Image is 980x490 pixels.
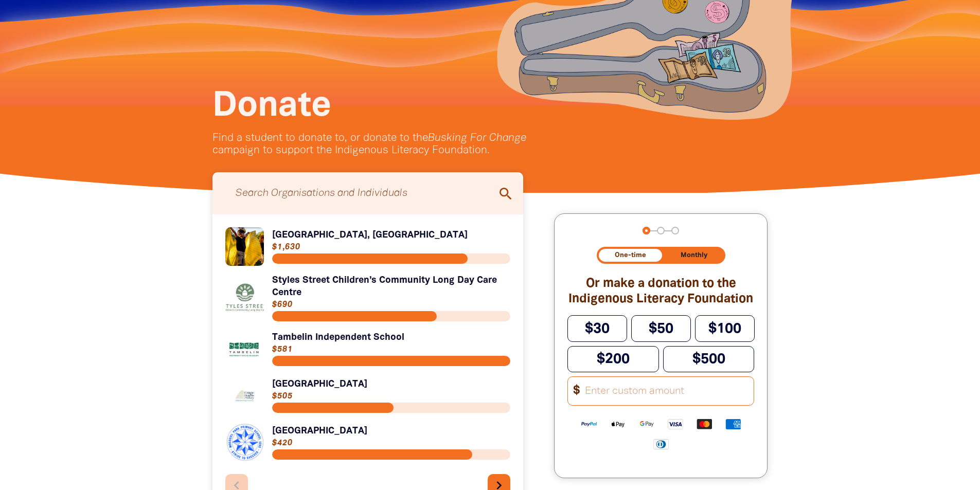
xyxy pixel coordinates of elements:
em: Busking For Change [428,133,526,143]
button: $100 [695,315,755,341]
span: One-time [615,252,646,259]
span: $50 [649,322,673,335]
button: $30 [567,315,627,341]
button: $50 [631,315,691,341]
div: Donation frequency [597,247,725,264]
button: $200 [567,346,659,372]
img: Google Pay logo [632,418,661,430]
span: $ [568,381,580,401]
i: search [497,186,514,202]
img: Mastercard logo [690,418,719,430]
button: Navigate to step 2 of 3 to enter your details [657,227,665,234]
span: $500 [692,353,725,366]
img: American Express logo [719,418,747,430]
div: Available payment methods [567,410,754,458]
img: Visa logo [661,418,690,430]
button: Navigate to step 1 of 3 to enter your donation amount [643,227,650,234]
img: Apple Pay logo [603,418,632,430]
span: Monthly [681,252,707,259]
span: Donate [212,90,331,122]
span: $100 [708,322,741,335]
button: Navigate to step 3 of 3 to enter your payment details [671,227,679,234]
button: One-time [599,249,663,262]
img: Paypal logo [575,418,603,430]
input: Enter custom amount [579,377,754,405]
span: $30 [585,322,610,335]
h2: Or make a donation to the Indigenous Literacy Foundation [567,276,754,307]
span: $200 [597,353,630,366]
p: Find a student to donate to, or donate to the campaign to support the Indigenous Literacy Foundat... [212,132,573,157]
img: Diners Club logo [647,438,675,450]
button: $500 [663,346,755,372]
button: Monthly [664,249,723,262]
